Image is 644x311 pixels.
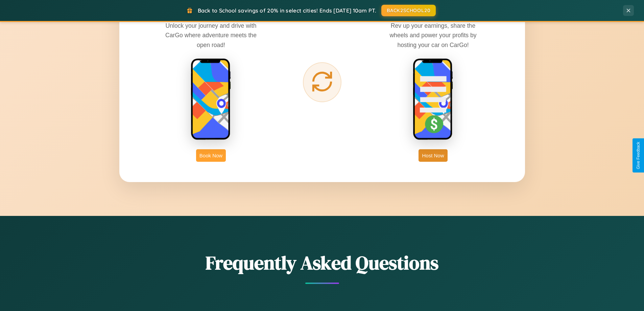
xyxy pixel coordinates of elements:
span: Back to School savings of 20% in select cities! Ends [DATE] 10am PT. [198,7,376,14]
div: Give Feedback [636,142,641,169]
button: Host Now [419,149,447,162]
p: Rev up your earnings, share the wheels and power your profits by hosting your car on CarGo! [382,21,484,49]
button: Book Now [196,149,226,162]
button: BACK2SCHOOL20 [381,5,436,16]
img: rent phone [191,58,231,141]
img: host phone [413,58,453,141]
h2: Frequently Asked Questions [119,250,525,276]
p: Unlock your journey and drive with CarGo where adventure meets the open road! [160,21,262,49]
